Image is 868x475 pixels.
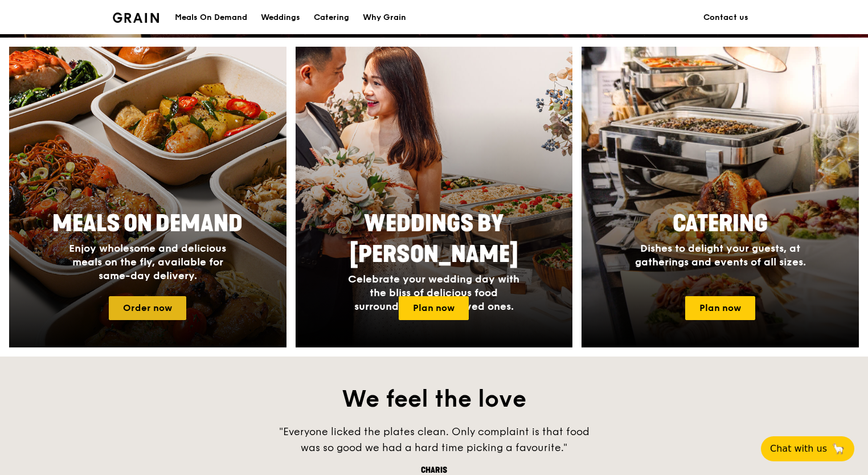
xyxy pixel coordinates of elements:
[673,210,768,237] span: Catering
[296,47,573,347] img: weddings-card.4f3003b8.jpg
[69,242,226,282] span: Enjoy wholesome and delicious meals on the fly, available for same-day delivery.
[52,210,243,237] span: Meals On Demand
[314,1,349,35] div: Catering
[263,424,605,456] div: "Everyone licked the plates clean. Only complaint is that food was so good we had a hard time pic...
[582,47,859,347] img: catering-card.e1cfaf3e.jpg
[635,242,806,268] span: Dishes to delight your guests, at gatherings and events of all sizes.
[9,47,286,347] a: Meals On DemandEnjoy wholesome and delicious meals on the fly, available for same-day delivery.Or...
[254,1,307,35] a: Weddings
[685,296,755,320] a: Plan now
[770,442,827,456] span: Chat with us
[261,1,300,35] div: Weddings
[363,1,406,35] div: Why Grain
[348,273,519,313] span: Celebrate your wedding day with the bliss of delicious food surrounded by your loved ones.
[761,436,854,461] button: Chat with us🦙
[113,13,159,23] img: Grain
[175,1,247,35] div: Meals On Demand
[832,442,845,456] span: 🦙
[109,296,186,320] a: Order now
[356,1,413,35] a: Why Grain
[399,296,469,320] a: Plan now
[350,210,518,268] span: Weddings by [PERSON_NAME]
[582,47,859,347] a: CateringDishes to delight your guests, at gatherings and events of all sizes.Plan now
[307,1,356,35] a: Catering
[697,1,755,35] a: Contact us
[296,47,573,347] a: Weddings by [PERSON_NAME]Celebrate your wedding day with the bliss of delicious food surrounded b...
